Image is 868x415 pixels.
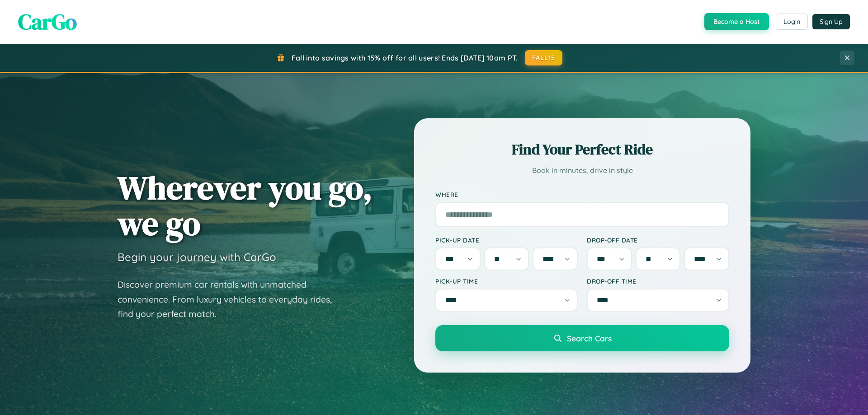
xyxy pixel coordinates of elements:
label: Pick-up Date [435,236,578,244]
h1: Wherever you go, we go [118,170,373,241]
button: Login [776,14,808,30]
button: FALL15 [525,50,563,65]
span: Search Cars [567,333,612,343]
label: Pick-up Time [435,277,578,285]
button: Search Cars [435,325,729,351]
button: Become a Host [704,13,769,30]
h2: Find Your Perfect Ride [435,140,729,159]
label: Drop-off Time [587,277,729,285]
label: Drop-off Date [587,236,729,244]
button: Sign Up [812,14,850,29]
p: Discover premium car rentals with unmatched convenience. From luxury vehicles to everyday rides, ... [118,277,344,322]
p: Book in minutes, drive in style [435,164,729,177]
span: CarGo [18,7,77,37]
label: Where [435,191,729,198]
h3: Begin your journey with CarGo [118,250,276,264]
span: Fall into savings with 15% off for all users! Ends [DATE] 10am PT. [292,53,518,62]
